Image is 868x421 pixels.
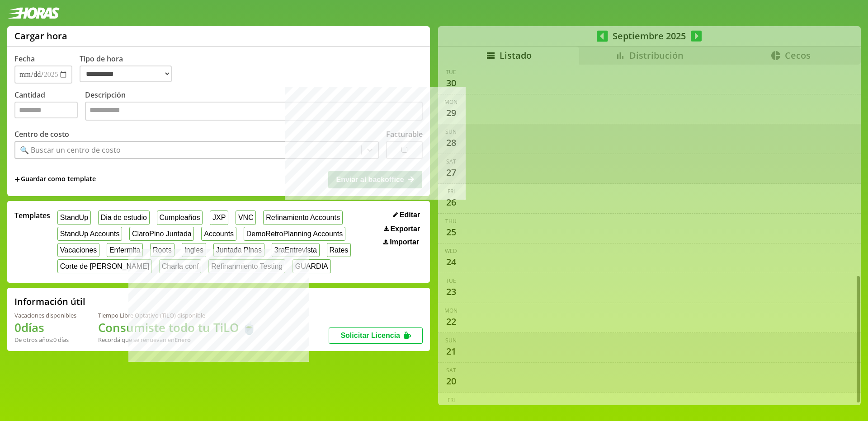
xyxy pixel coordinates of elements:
[98,319,256,336] h1: Consumiste todo tu TiLO 🍵
[292,259,331,273] button: GUARDIA
[272,243,320,257] button: 3raEntrevista
[7,7,60,19] img: logotipo
[14,311,76,319] div: Vacaciones disponibles
[57,259,152,273] button: Corte de [PERSON_NAME]
[14,30,67,42] h1: Cargar hora
[14,129,69,139] label: Centro de costo
[386,129,423,139] label: Facturable
[57,243,99,257] button: Vacaciones
[14,295,85,308] h2: Información útil
[14,319,76,336] h1: 0 días
[85,102,423,121] textarea: Descripción
[208,259,285,273] button: Refinanmiento Testing
[98,336,256,344] div: Recordá que se renuevan en
[14,336,76,344] div: De otros años: 0 días
[14,90,85,123] label: Cantidad
[14,54,35,64] label: Fecha
[57,210,91,225] button: StandUp
[150,243,174,257] button: Roots
[236,210,256,225] button: VNC
[107,243,143,257] button: Enfermita
[85,90,423,123] label: Descripción
[340,332,400,339] span: Solicitar Licencia
[80,65,172,82] select: Tipo de hora
[57,227,122,241] button: StandUp Accounts
[182,243,206,257] button: Ingles
[329,327,423,344] button: Solicitar Licencia
[80,54,179,84] label: Tipo de hora
[244,227,345,241] button: DemoRetroPlanning Accounts
[157,210,203,225] button: Cumpleaños
[14,174,20,184] span: +
[14,102,78,118] input: Cantidad
[20,145,121,155] div: 🔍 Buscar un centro de costo
[98,311,256,319] div: Tiempo Libre Optativo (TiLO) disponible
[327,243,351,257] button: Rates
[390,238,419,246] span: Importar
[400,211,420,219] span: Editar
[14,210,50,220] span: Templates
[390,210,423,220] button: Editar
[159,259,201,273] button: Charla conf
[201,227,236,241] button: Accounts
[381,225,423,234] button: Exportar
[210,210,228,225] button: JXP
[175,336,191,344] b: Enero
[14,174,96,184] span: +Guardar como template
[263,210,342,225] button: Refinamiento Accounts
[129,227,194,241] button: ClaroPino Juntada
[98,210,150,225] button: Dia de estudio
[213,243,264,257] button: Juntada Pinas
[390,225,420,233] span: Exportar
